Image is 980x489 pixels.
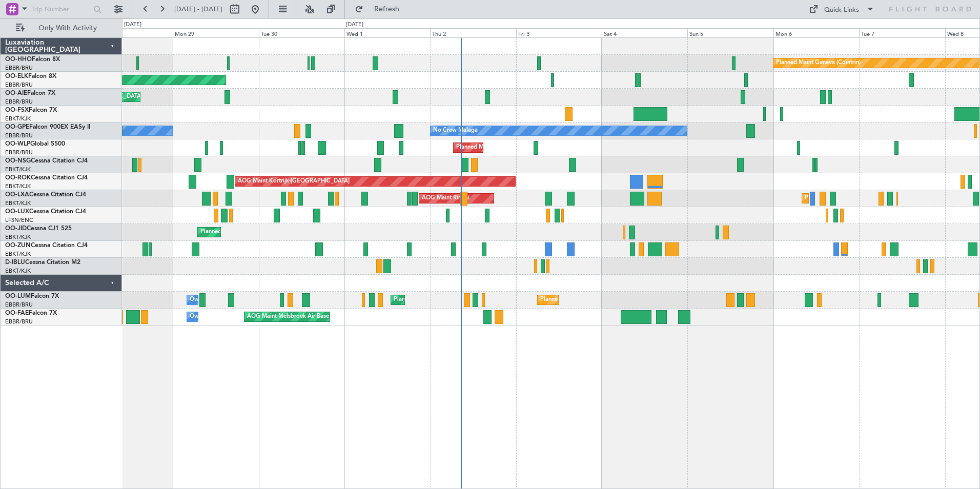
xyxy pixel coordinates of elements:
[5,107,57,113] a: OO-FSXFalcon 7X
[516,28,602,37] div: Fri 3
[5,90,55,96] a: OO-AIEFalcon 7X
[31,2,90,17] input: Trip Number
[27,25,108,32] span: Only With Activity
[5,209,29,215] span: OO-LUX
[5,81,33,89] a: EBBR/BRU
[422,191,469,206] div: AOG Maint Rimini
[5,267,31,275] a: EBKT/KJK
[5,175,31,181] span: OO-ROK
[87,28,173,37] div: Sun 28
[124,21,141,29] div: [DATE]
[5,158,31,164] span: OO-NSG
[5,158,88,164] a: OO-NSGCessna Citation CJ4
[805,191,924,206] div: Planned Maint Kortrijk-[GEOGRAPHIC_DATA]
[5,132,33,139] a: EBBR/BRU
[5,182,31,190] a: EBKT/KJK
[5,226,72,232] a: OO-JIDCessna CJ1 525
[259,28,344,37] div: Tue 30
[5,73,56,79] a: OO-ELKFalcon 8X
[346,21,363,29] div: [DATE]
[5,293,59,299] a: OO-LUMFalcon 7X
[238,174,350,189] div: AOG Maint Kortrijk-[GEOGRAPHIC_DATA]
[190,309,259,324] div: Owner Melsbroek Air Base
[5,242,88,249] a: OO-ZUNCessna Citation CJ4
[5,250,31,258] a: EBKT/KJK
[190,292,259,308] div: Owner Melsbroek Air Base
[5,259,80,266] a: D-IBLUCessna Citation M2
[5,318,33,325] a: EBBR/BRU
[5,216,33,224] a: LFSN/ENC
[5,199,31,207] a: EBKT/KJK
[5,310,57,316] a: OO-FAEFalcon 7X
[5,141,30,147] span: OO-WLP
[5,209,86,215] a: OO-LUXCessna Citation CJ4
[5,259,25,266] span: D-IBLU
[5,124,29,130] span: OO-GPE
[859,28,945,37] div: Tue 7
[433,123,478,138] div: No Crew Malaga
[5,226,27,232] span: OO-JID
[5,90,27,96] span: OO-AIE
[5,98,33,106] a: EBBR/BRU
[804,1,880,17] button: Quick Links
[5,124,90,130] a: OO-GPEFalcon 900EX EASy II
[11,20,111,36] button: Only With Activity
[5,107,29,113] span: OO-FSX
[5,192,86,198] a: OO-LXACessna Citation CJ4
[344,28,430,37] div: Wed 1
[5,149,33,156] a: EBBR/BRU
[687,28,773,37] div: Sun 5
[5,56,60,63] a: OO-HHOFalcon 8X
[430,28,516,37] div: Thu 2
[776,55,861,71] div: Planned Maint Geneva (Cointrin)
[200,225,320,240] div: Planned Maint Kortrijk-[GEOGRAPHIC_DATA]
[5,233,31,241] a: EBKT/KJK
[5,301,33,309] a: EBBR/BRU
[5,73,28,79] span: OO-ELK
[173,28,258,37] div: Mon 29
[5,166,31,173] a: EBKT/KJK
[350,1,412,17] button: Refresh
[456,140,530,155] div: Planned Maint Milan (Linate)
[394,292,579,308] div: Planned Maint [GEOGRAPHIC_DATA] ([GEOGRAPHIC_DATA] National)
[365,6,409,13] span: Refresh
[247,309,329,324] div: AOG Maint Melsbroek Air Base
[174,5,222,14] span: [DATE] - [DATE]
[5,293,31,299] span: OO-LUM
[773,28,859,37] div: Mon 6
[5,64,33,72] a: EBBR/BRU
[5,242,31,249] span: OO-ZUN
[602,28,687,37] div: Sat 4
[824,5,859,15] div: Quick Links
[5,175,88,181] a: OO-ROKCessna Citation CJ4
[540,292,726,308] div: Planned Maint [GEOGRAPHIC_DATA] ([GEOGRAPHIC_DATA] National)
[5,115,31,123] a: EBKT/KJK
[5,141,65,147] a: OO-WLPGlobal 5500
[5,310,29,316] span: OO-FAE
[5,56,32,63] span: OO-HHO
[5,192,29,198] span: OO-LXA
